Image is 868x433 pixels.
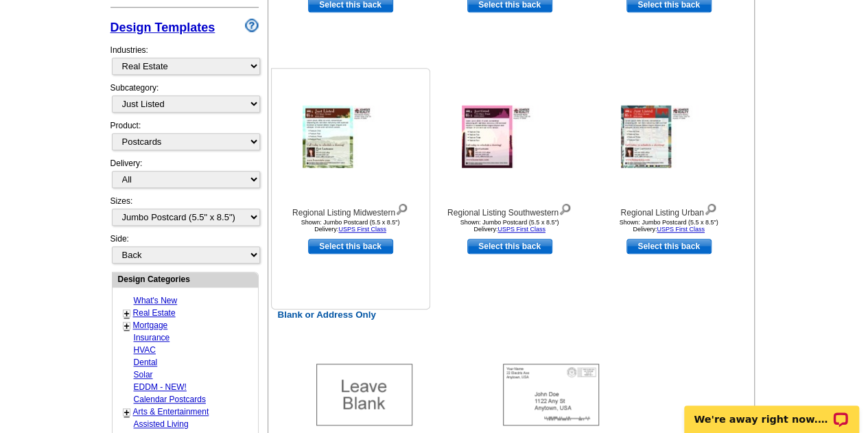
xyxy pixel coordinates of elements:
a: Solar [134,370,153,379]
a: + [124,407,130,418]
div: Regional Listing Urban [594,200,744,219]
img: Regional Listing Midwestern [303,106,399,168]
a: Real Estate [133,308,176,318]
a: Assisted Living [134,419,189,429]
div: Product: [110,119,259,157]
a: + [124,320,130,331]
a: EDDM - NEW! [134,382,187,392]
img: Blank Template [316,364,412,425]
img: view design details [559,200,572,215]
div: Industries: [110,37,259,82]
img: Regional Listing Urban [621,106,717,168]
div: Regional Listing Midwestern [275,200,426,219]
img: view design details [704,200,717,215]
a: use this design [308,239,393,254]
div: Sizes: [110,195,259,233]
a: + [124,308,130,319]
div: Regional Listing Southwestern [434,200,585,219]
a: Design Templates [110,21,215,34]
a: HVAC [134,345,156,355]
img: view design details [395,200,408,215]
img: design-wizard-help-icon.png [245,19,259,32]
a: Insurance [134,333,170,342]
img: Addresses Only [503,364,599,425]
a: use this design [626,239,712,254]
div: Design Categories [113,272,258,285]
iframe: LiveChat chat widget [675,390,868,433]
h2: Blank or Address Only [271,309,757,320]
div: Side: [110,233,259,265]
div: Shown: Jumbo Postcard (5.5 x 8.5") Delivery: [275,219,426,233]
img: Regional Listing Southwestern [462,106,558,168]
a: use this design [467,239,552,254]
div: Shown: Jumbo Postcard (5.5 x 8.5") Delivery: [434,219,585,233]
div: Delivery: [110,157,259,195]
a: USPS First Class [657,226,705,233]
div: Shown: Jumbo Postcard (5.5 x 8.5") Delivery: [594,219,744,233]
a: Dental [134,358,158,367]
div: Subcategory: [110,82,259,119]
a: Calendar Postcards [134,395,206,404]
a: What's New [134,296,178,305]
a: USPS First Class [497,226,546,233]
a: Arts & Entertainment [133,407,209,417]
a: Mortgage [133,320,168,330]
a: USPS First Class [338,226,386,233]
